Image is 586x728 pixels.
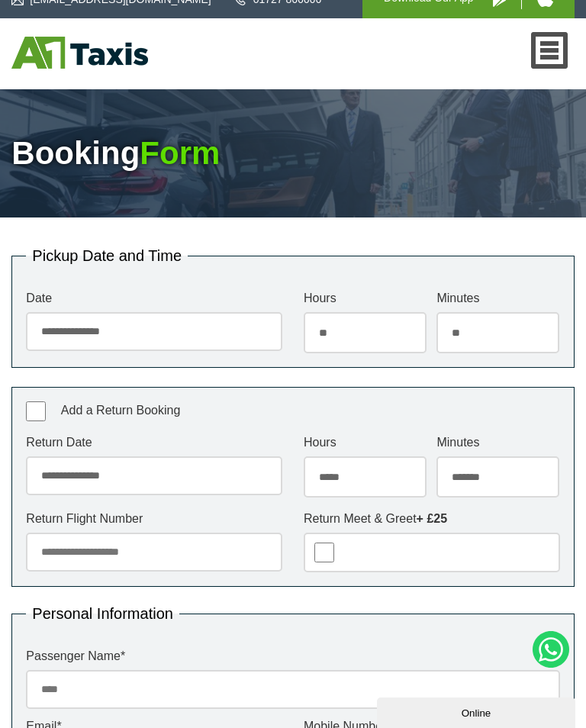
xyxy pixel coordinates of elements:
span: Add a Return Booking [61,404,181,417]
a: Nav [531,32,568,69]
label: Date [26,292,282,304]
label: Return Date [26,436,282,449]
legend: Personal Information [26,606,179,621]
label: Minutes [436,436,559,449]
label: Passenger Name [26,650,559,662]
h1: Booking [11,135,574,172]
label: Hours [304,292,427,304]
strong: + £25 [417,512,447,525]
label: Hours [304,436,427,449]
label: Minutes [436,292,559,304]
iframe: chat widget [377,694,578,728]
label: Return Flight Number [26,513,282,525]
img: A1 Taxis St Albans LTD [11,37,148,69]
span: Form [140,135,220,171]
label: Return Meet & Greet [304,513,560,525]
legend: Pickup Date and Time [26,248,188,263]
input: Add a Return Booking [26,401,46,421]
